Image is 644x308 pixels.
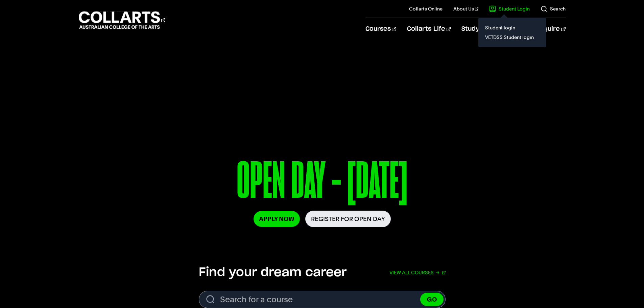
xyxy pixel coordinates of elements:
a: Enquire [536,18,565,40]
form: Search [199,291,446,308]
a: Study Information [461,18,525,40]
a: Courses [365,18,396,40]
h2: Find your dream career [199,265,347,280]
a: Apply Now [254,211,300,227]
div: Go to homepage [79,10,165,30]
p: OPEN DAY - [DATE] [133,155,510,211]
a: Register for Open Day [305,211,391,227]
a: VETDSS Student login [484,32,541,42]
a: Collarts Online [409,5,443,12]
a: About Us [453,5,478,12]
a: Collarts Life [407,18,451,40]
a: Student login [484,23,541,32]
a: Student Login [489,5,530,12]
input: Search for a course [199,291,446,308]
a: Search [541,5,566,12]
a: View all courses [389,265,446,280]
button: GO [420,293,444,306]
